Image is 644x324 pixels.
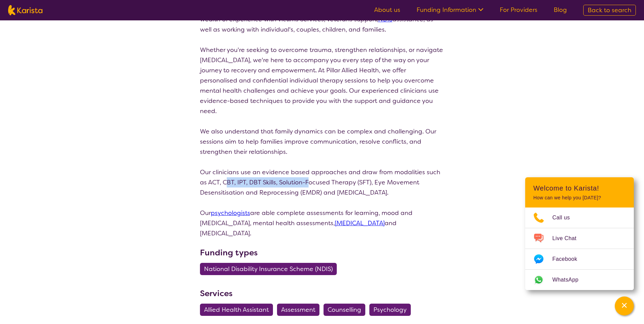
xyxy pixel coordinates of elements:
span: Call us [552,213,578,223]
span: Facebook [552,254,585,264]
ul: Choose channel [525,208,634,290]
a: Back to search [583,5,636,16]
a: Assessment [277,306,324,314]
h3: Services [200,287,444,300]
a: For Providers [500,6,537,14]
a: About us [374,6,400,14]
p: We also understand that family dynamics can be complex and challenging. Our sessions aim to help ... [200,126,444,157]
a: Web link opens in a new tab. [525,270,634,290]
span: WhatsApp [552,275,587,285]
p: Our are able complete assessments for learning, mood and [MEDICAL_DATA], mental health assessment... [200,208,444,238]
h2: Welcome to Karista! [533,184,626,192]
h3: Funding types [200,247,444,259]
a: Counselling [324,306,369,314]
a: [MEDICAL_DATA] [335,219,385,227]
span: Assessment [281,304,315,316]
a: National Disability Insurance Scheme (NDIS) [200,265,341,273]
p: Our clinicians use an evidence based approaches and draw from modalities such as ACT, CBT, IPT, D... [200,167,444,198]
span: Live Chat [552,233,585,244]
a: Psychology [369,306,415,314]
span: Allied Health Assistant [204,304,269,316]
img: Karista logo [8,5,42,15]
span: Counselling [328,304,361,316]
span: Back to search [588,6,631,14]
a: Allied Health Assistant [200,306,277,314]
a: Blog [554,6,567,14]
a: Funding Information [417,6,483,14]
p: How can we help you [DATE]? [533,195,626,201]
button: Channel Menu [615,296,634,316]
a: psychologists [211,209,250,217]
div: Channel Menu [525,177,634,290]
span: National Disability Insurance Scheme (NDIS) [204,263,333,275]
span: Psychology [373,304,407,316]
p: Whether you're seeking to overcome trauma, strengthen relationships, or navigate [MEDICAL_DATA], ... [200,45,444,116]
